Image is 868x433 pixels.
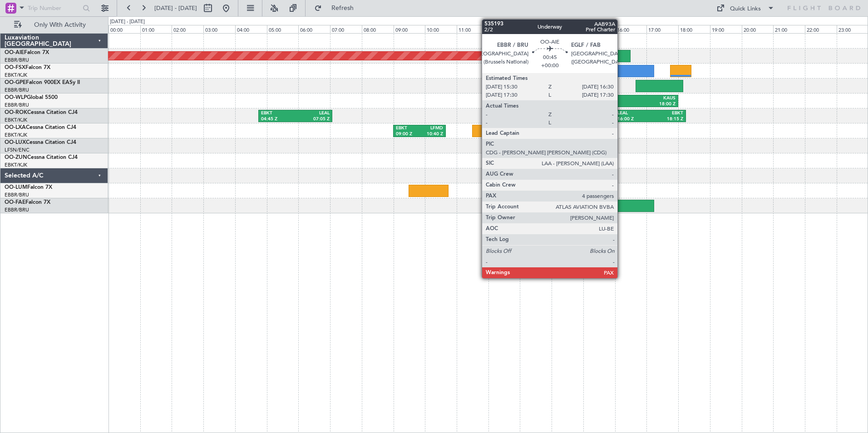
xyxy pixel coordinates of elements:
input: Trip Number [28,1,80,15]
a: OO-WLPGlobal 5500 [5,95,58,100]
div: 00:00 [108,25,140,33]
div: 01:00 [140,25,172,33]
div: LEAL [617,110,651,117]
a: OO-AIEFalcon 7X [5,50,49,55]
a: OO-LUXCessna Citation CJ4 [5,140,76,145]
a: EBKT/KJK [5,117,27,123]
div: 18:00 [678,25,710,33]
span: OO-GPE [5,80,26,85]
a: OO-ZUNCessna Citation CJ4 [5,155,78,160]
a: LFSN/ENC [5,147,30,153]
div: 16:00 Z [617,116,651,123]
span: OO-LXA [5,125,26,130]
span: OO-WLP [5,95,27,100]
a: EBBR/BRU [5,57,29,64]
a: OO-LXACessna Citation CJ4 [5,125,76,130]
div: 04:45 Z [261,116,296,123]
span: Only With Activity [24,22,96,28]
div: 19:00 [710,25,742,33]
a: OO-LUMFalcon 7X [5,185,52,190]
div: 09:00 Z [396,131,419,138]
a: OO-ROKCessna Citation CJ4 [5,110,78,115]
div: 18:15 Z [650,116,683,123]
span: Refresh [324,5,362,11]
div: LFMD [419,125,443,132]
div: EBKT [261,110,296,117]
span: OO-ZUN [5,155,27,160]
div: 03:00 [203,25,235,33]
div: KAUS [622,95,675,102]
div: 17:00 [646,25,678,33]
div: 11:00 [457,25,488,33]
a: EBBR/BRU [5,207,29,213]
a: OO-FAEFalcon 7X [5,200,50,205]
a: EBBR/BRU [5,87,29,93]
div: 20:00 [742,25,774,33]
div: 06:00 [298,25,330,33]
span: OO-LUX [5,140,26,145]
div: 13:00 [520,25,552,33]
span: OO-AIE [5,50,24,55]
div: EBKT [491,155,520,162]
div: 10:00 [425,25,457,33]
div: 22:00 [805,25,837,33]
span: OO-FSX [5,65,25,70]
div: Quick Links [730,5,761,14]
span: OO-LUM [5,185,27,190]
span: OO-FAE [5,200,25,205]
button: Refresh [310,1,365,15]
button: Quick Links [712,1,779,15]
div: 09:00 [394,25,425,33]
div: 10:40 Z [419,131,443,138]
span: OO-ROK [5,110,27,115]
div: 04:00 [235,25,267,33]
div: 05:00 [267,25,299,33]
div: [DATE] - [DATE] [110,18,145,26]
div: 16:00 [615,25,647,33]
div: 14:30 Z [570,101,622,108]
a: EBBR/BRU [5,102,29,108]
div: LEPA [520,155,549,162]
div: 07:05 Z [296,116,330,123]
div: 15:00 [583,25,615,33]
a: OO-FSXFalcon 7X [5,65,50,70]
a: EBKT/KJK [5,162,27,168]
div: 12:00 [488,25,520,33]
div: 07:00 [330,25,362,33]
div: 14:00 Z [520,161,549,167]
span: [DATE] - [DATE] [154,4,197,12]
div: 08:00 [362,25,394,33]
div: 18:00 Z [622,101,675,108]
div: 02:00 [172,25,203,33]
div: 21:00 [773,25,805,33]
div: 14:00 [552,25,583,33]
a: OO-GPEFalcon 900EX EASy II [5,80,80,85]
div: EBKT [650,110,683,117]
a: EBBR/BRU [5,192,29,198]
div: KTEB [570,95,622,102]
a: EBKT/KJK [5,72,27,79]
div: EBKT [396,125,419,132]
div: LEAL [296,110,330,117]
div: 12:00 Z [491,161,520,167]
a: EBKT/KJK [5,132,27,138]
button: Only With Activity [10,18,99,32]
